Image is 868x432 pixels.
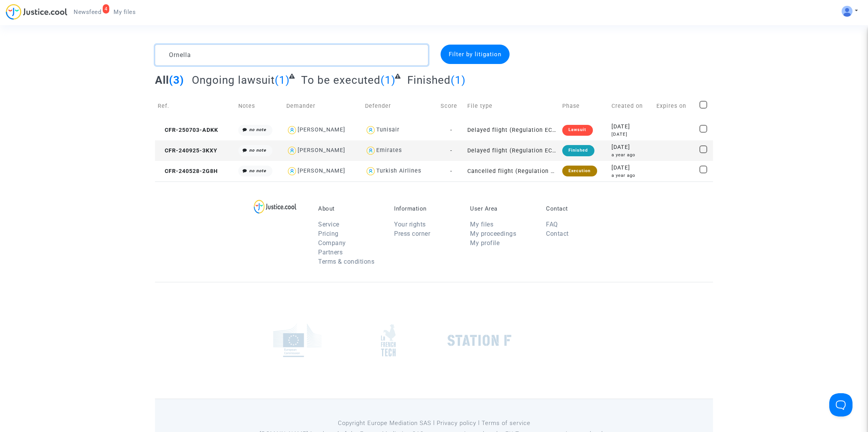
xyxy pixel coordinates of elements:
[301,74,381,86] span: To be executed
[465,120,560,140] td: Delayed flight (Regulation EC 261/2004)
[376,168,421,174] div: Turkish Airlines
[438,92,465,120] td: Score
[318,230,339,237] a: Pricing
[275,74,290,86] span: (1)
[249,127,266,132] i: no note
[560,92,609,120] td: Phase
[654,92,697,120] td: Expires on
[611,131,651,138] div: [DATE]
[365,124,376,136] img: icon-user.svg
[249,168,266,173] i: no note
[192,74,275,86] span: Ongoing lawsuit
[609,92,654,120] td: Created on
[470,221,493,228] a: My files
[448,335,511,346] img: stationf.png
[611,123,651,131] div: [DATE]
[362,92,437,120] td: Defender
[158,147,217,154] span: CFR-240925-3KXY
[169,74,184,86] span: (3)
[611,143,651,152] div: [DATE]
[258,418,611,428] p: Copyright Europe Mediation SAS l Privacy policy l Terms of service
[298,168,345,174] div: [PERSON_NAME]
[842,6,852,17] img: ALV-UjV5hOg1DK_6VpdGyI3GiCsbYcKFqGYcyigr7taMTixGzq57m2O-mEoJuuWBlO_HCk8JQ1zztKhP13phCubDFpGEbboIp...
[6,4,67,20] img: jc-logo.svg
[298,147,345,154] div: [PERSON_NAME]
[365,166,376,177] img: icon-user.svg
[114,9,136,16] span: My files
[286,166,298,177] img: icon-user.svg
[394,205,458,212] p: Information
[376,126,400,133] div: Tunisair
[546,205,610,212] p: Contact
[465,161,560,181] td: Cancelled flight (Regulation EC 261/2004)
[318,205,382,212] p: About
[107,6,142,18] a: My files
[470,205,534,212] p: User Area
[470,230,516,237] a: My proceedings
[394,221,426,228] a: Your rights
[254,200,297,214] img: logo-lg.svg
[74,9,101,16] span: Newsfeed
[158,127,218,133] span: CFR-250703-ADKK
[318,221,339,228] a: Service
[470,239,499,247] a: My profile
[449,51,501,58] span: Filter by litigation
[562,166,597,176] div: Execution
[284,92,362,120] td: Demander
[273,323,322,357] img: europe_commision.png
[611,172,651,179] div: a year ago
[394,230,430,237] a: Press corner
[286,124,298,136] img: icon-user.svg
[318,258,374,265] a: Terms & conditions
[546,230,569,237] a: Contact
[450,147,452,154] span: -
[465,140,560,161] td: Delayed flight (Regulation EC 261/2004)
[158,168,218,175] span: CFR-240528-2G8H
[376,147,402,154] div: Emirates
[298,126,345,133] div: [PERSON_NAME]
[286,145,298,156] img: icon-user.svg
[365,145,376,156] img: icon-user.svg
[450,127,452,133] span: -
[318,249,343,256] a: Partners
[249,148,266,153] i: no note
[562,125,592,136] div: Lawsuit
[381,324,396,357] img: french_tech.png
[155,74,169,86] span: All
[611,152,651,158] div: a year ago
[155,92,236,120] td: Ref.
[67,6,107,18] a: 4Newsfeed
[562,145,594,156] div: Finished
[103,4,110,14] div: 4
[465,92,560,120] td: File type
[451,74,466,86] span: (1)
[829,393,852,416] iframe: Help Scout Beacon - Open
[407,74,451,86] span: Finished
[611,164,651,172] div: [DATE]
[381,74,396,86] span: (1)
[546,221,558,228] a: FAQ
[236,92,284,120] td: Notes
[450,168,452,175] span: -
[318,239,346,247] a: Company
